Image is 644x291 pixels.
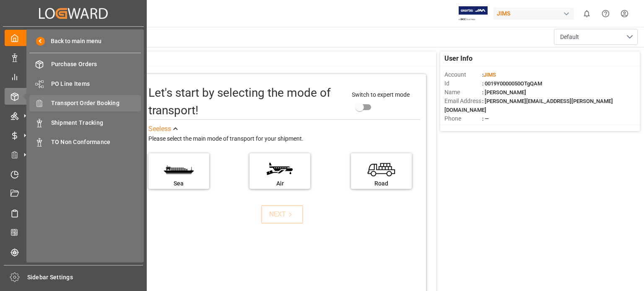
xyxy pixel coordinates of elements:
div: Road [355,179,408,188]
a: Tracking Shipment [5,244,142,260]
span: JIMS [483,72,496,78]
span: Id [444,79,482,88]
img: Exertis%20JAM%20-%20Email%20Logo.jpg_1722504956.jpg [459,6,488,21]
span: PO Line Items [51,80,141,88]
span: Name [444,88,482,97]
button: JIMS [493,5,577,21]
a: Purchase Orders [29,56,141,72]
a: Timeslot Management V2 [5,166,142,182]
a: Transport Order Booking [29,95,141,111]
span: Purchase Orders [51,60,141,69]
div: Please select the main mode of transport for your shipment. [148,134,420,144]
span: Email Address [444,97,482,106]
span: Account Type [444,123,482,132]
button: NEXT [261,205,303,224]
a: Shipment Tracking [29,114,141,131]
span: : [PERSON_NAME][EMAIL_ADDRESS][PERSON_NAME][DOMAIN_NAME] [444,98,613,113]
a: Document Management [5,185,142,202]
div: See less [148,124,171,134]
span: Phone [444,114,482,123]
span: : [PERSON_NAME] [482,89,526,95]
span: : — [482,116,489,122]
div: Air [254,179,306,188]
a: Data Management [5,49,142,65]
span: Sidebar Settings [27,273,143,282]
span: : Shipper [482,124,503,131]
span: TO Non Conformance [51,138,141,147]
span: Shipment Tracking [51,118,141,127]
a: PO Line Items [29,75,141,92]
span: Default [560,33,579,41]
div: Sea [153,179,205,188]
button: open menu [554,29,638,45]
span: : [482,72,496,78]
span: Account [444,70,482,79]
a: My Cockpit [5,30,142,46]
span: User Info [444,54,473,64]
span: Switch to expert mode [352,91,410,98]
div: NEXT [269,209,295,219]
a: TO Non Conformance [29,134,141,150]
span: Transport Order Booking [51,99,141,108]
span: Back to main menu [45,37,101,46]
div: JIMS [493,8,574,20]
button: show 0 new notifications [577,4,596,23]
span: : 0019Y0000050OTgQAM [482,80,542,87]
a: CO2 Calculator [5,224,142,241]
button: Help Center [596,4,615,23]
a: My Reports [5,69,142,85]
div: Let's start by selecting the mode of transport! [148,84,344,119]
a: Sailing Schedules [5,205,142,221]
